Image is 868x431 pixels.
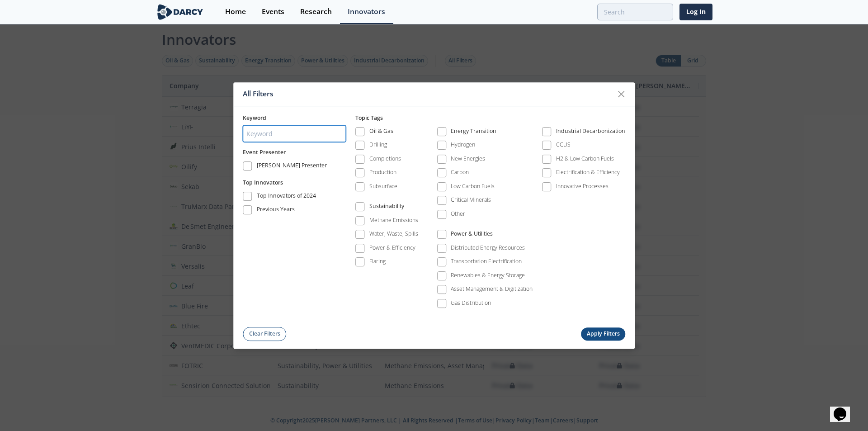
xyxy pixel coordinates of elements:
span: Top Innovators [243,179,283,186]
input: Advanced Search [597,4,673,20]
div: Other [451,210,465,218]
div: Gas Distribution [451,299,491,307]
div: Flaring [369,258,386,266]
div: Critical Minerals [451,196,491,204]
div: Transportation Electrification [451,258,522,266]
div: Water, Waste, Spills [369,230,418,238]
div: Methane Emissions [369,216,418,224]
iframe: chat widget [830,395,859,422]
div: Low Carbon Fuels [451,182,495,190]
div: CCUS [556,141,571,149]
div: Subsurface [369,182,397,190]
div: Drilling [369,141,387,149]
div: Power & Utilities [451,230,493,241]
div: Events [262,8,284,15]
button: Top Innovators [243,179,283,187]
div: Energy Transition [451,127,496,138]
div: Previous Years [257,205,295,216]
div: New Energies [451,155,485,163]
div: Electrification & Efficiency [556,169,620,177]
div: Top Innovators of 2024 [257,192,316,203]
div: Oil & Gas [369,127,393,138]
div: Renewables & Energy Storage [451,271,525,279]
div: Innovators [348,8,385,15]
button: Apply Filters [581,327,625,341]
div: H2 & Low Carbon Fuels [556,155,614,163]
div: Home [225,8,246,15]
div: Asset Management & Digitization [451,285,533,294]
span: Keyword [243,114,266,122]
div: Research [300,8,332,15]
div: Completions [369,155,401,163]
div: Power & Efficiency [369,244,415,252]
div: Hydrogen [451,141,475,149]
div: [PERSON_NAME] Presenter [257,161,327,172]
div: All Filters [243,85,613,103]
div: Production [369,169,396,177]
input: Keyword [243,126,346,142]
div: Sustainability [369,203,404,213]
div: Carbon [451,169,469,177]
span: Topic Tags [355,114,383,122]
div: Industrial Decarbonization [556,127,625,138]
div: Innovative Processes [556,182,609,190]
button: Event Presenter [243,149,286,157]
button: Clear Filters [243,327,286,341]
a: Log In [679,4,712,20]
div: Distributed Energy Resources [451,244,525,252]
img: logo-wide.svg [156,4,205,20]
